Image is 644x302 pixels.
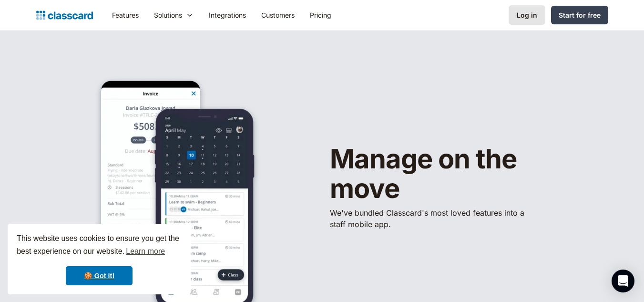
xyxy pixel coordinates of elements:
[330,145,578,203] h1: Manage on the move
[146,4,201,26] div: Solutions
[517,10,537,20] div: Log in
[551,6,608,24] a: Start for free
[302,4,339,26] a: Pricing
[254,4,302,26] a: Customers
[8,224,191,294] div: cookieconsent
[124,244,166,259] a: learn more about cookies
[559,10,601,20] div: Start for free
[330,207,530,230] p: We've bundled ​Classcard's most loved features into a staff mobile app.
[17,233,182,259] span: This website uses cookies to ensure you get the best experience on our website.
[612,270,634,292] div: Open Intercom Messenger
[154,10,182,20] div: Solutions
[66,266,133,285] a: dismiss cookie message
[509,5,545,25] a: Log in
[201,4,254,26] a: Integrations
[36,9,93,22] a: home
[104,4,146,26] a: Features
